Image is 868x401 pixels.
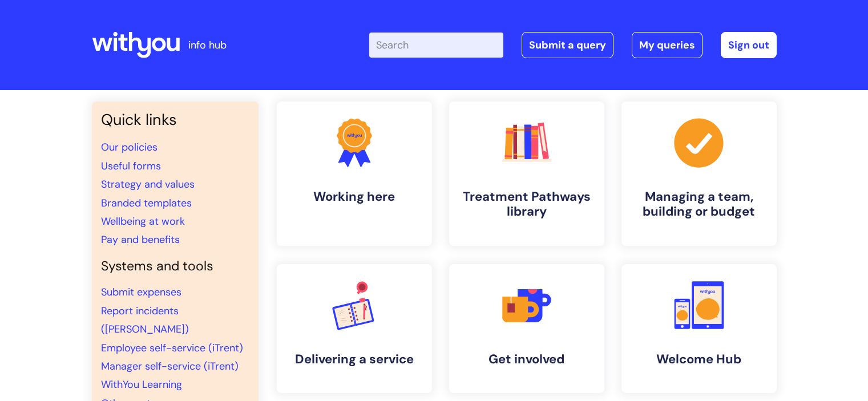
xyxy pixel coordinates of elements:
[621,102,777,246] a: Managing a team, building or budget
[101,159,161,173] a: Useful forms
[277,264,432,393] a: Delivering a service
[721,32,777,58] a: Sign out
[101,304,189,336] a: Report incidents ([PERSON_NAME])
[621,264,777,393] a: Welcome Hub
[101,359,239,373] a: Manager self-service (iTrent)
[632,32,703,58] a: My queries
[522,32,613,58] a: Submit a query
[101,378,182,391] a: WithYou Learning
[369,33,503,58] input: Search
[458,352,595,367] h4: Get involved
[101,140,158,154] a: Our policies
[101,214,185,228] a: Wellbeing at work
[101,196,192,210] a: Branded templates
[458,189,595,220] h4: Treatment Pathways library
[101,258,249,274] h4: Systems and tools
[101,341,243,355] a: Employee self-service (iTrent)
[101,111,249,129] h3: Quick links
[286,352,423,367] h4: Delivering a service
[286,189,423,204] h4: Working here
[449,102,604,246] a: Treatment Pathways library
[369,32,777,58] div: | -
[631,352,768,367] h4: Welcome Hub
[101,285,181,299] a: Submit expenses
[101,177,195,191] a: Strategy and values
[101,233,180,246] a: Pay and benefits
[631,189,768,220] h4: Managing a team, building or budget
[277,102,432,246] a: Working here
[449,264,604,393] a: Get involved
[188,36,227,54] p: info hub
